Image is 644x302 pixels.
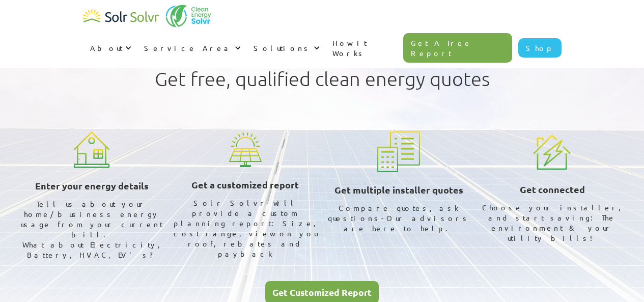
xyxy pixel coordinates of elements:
div: Service Area [144,43,232,53]
div: Compare quotes, ask questions-Our advisors are here to help. [326,203,472,233]
div: Solr Solvr will provide a custom planning report: Size, cost range, view on you roof, rebates and... [173,198,318,259]
div: About [83,33,137,63]
a: How It Works [325,28,404,68]
a: Shop [518,38,562,58]
h1: Get free, qualified clean energy quotes [155,68,490,90]
div: Get Customized Report [272,288,372,297]
div: Solutions [254,43,311,53]
div: Solutions [246,33,325,63]
h3: Enter your energy details [35,178,149,194]
a: Get A Free Report [403,33,512,63]
div: About [90,43,123,53]
h3: Get connected [520,182,585,197]
div: Tell us about your home/business energy usage from your current bill. What about Electricity, Bat... [19,199,165,260]
h3: Get a customized report [191,177,299,193]
div: Service Area [137,33,246,63]
div: Choose your installer, and start saving: The environment & your utility bills! [480,202,625,243]
h3: Get multiple installer quotes [334,182,463,198]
